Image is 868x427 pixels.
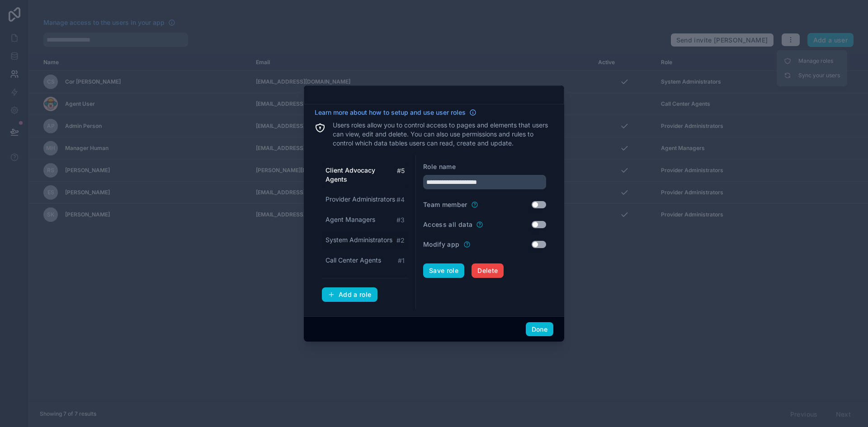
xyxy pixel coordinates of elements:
[325,215,375,224] span: Agent Managers
[328,291,372,299] div: Add a role
[325,235,392,244] span: System Administrators
[325,195,395,204] span: Provider Administrators
[398,256,405,265] span: # 1
[397,166,405,175] span: # 5
[423,220,472,229] label: Access all data
[396,195,405,204] span: # 4
[526,322,553,337] button: Done
[322,287,377,302] button: Add a role
[396,236,405,245] span: # 2
[325,166,397,184] span: Client Advocacy Agents
[477,267,498,275] span: Delete
[423,263,464,278] button: Save role
[333,121,553,148] p: Users roles allow you to control access to pages and elements that users can view, edit and delet...
[423,162,456,171] label: Role name
[315,108,466,117] span: Learn more about how to setup and use user roles
[472,263,504,278] button: Delete
[315,108,476,117] a: Learn more about how to setup and use user roles
[325,256,381,265] span: Call Center Agents
[423,240,460,249] label: Modify app
[423,200,467,209] label: Team member
[396,216,405,225] span: # 3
